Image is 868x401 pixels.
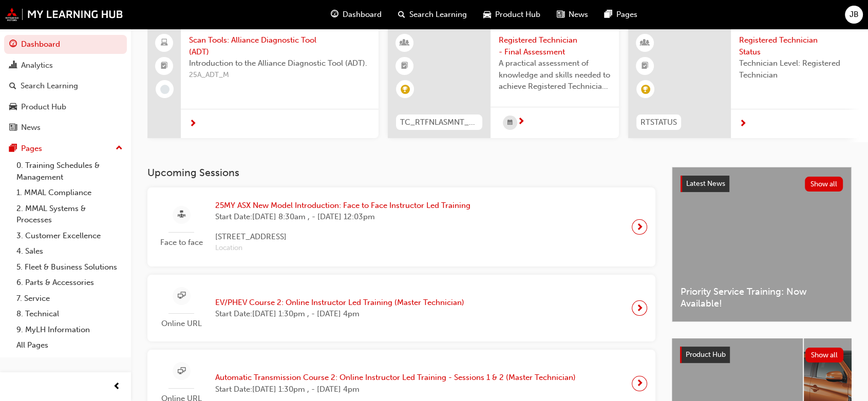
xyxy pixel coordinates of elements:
span: booktick-icon [641,60,649,73]
a: Face to face25MY ASX New Model Introduction: Face to Face Instructor Led TrainingStart Date:[DATE... [156,196,647,258]
span: [STREET_ADDRESS] [215,231,470,243]
span: news-icon [9,123,17,132]
span: learningResourceType_INSTRUCTOR_LED-icon [641,36,649,50]
div: Analytics [21,60,53,71]
a: search-iconSearch Learning [390,4,475,25]
a: 9. MyLH Information [12,322,127,338]
span: laptop-icon [161,36,168,50]
span: Dashboard [343,9,382,21]
div: Product Hub [21,101,66,113]
span: prev-icon [113,380,121,393]
span: A practical assessment of knowledge and skills needed to achieve Registered Technician status. [499,58,611,92]
a: Search Learning [4,77,127,96]
span: sessionType_ONLINE_URL-icon [178,290,185,302]
a: Product Hub [4,98,127,117]
a: 6. Parts & Accessories [12,275,127,291]
button: Show all [805,177,843,192]
span: news-icon [557,8,564,21]
span: search-icon [9,82,16,91]
a: Latest NewsShow allPriority Service Training: Now Available! [672,167,852,322]
a: 0. Training Schedules & Management [12,158,127,185]
span: Search Learning [409,9,467,21]
a: car-iconProduct Hub [475,4,549,25]
a: Dashboard [4,35,127,54]
button: Pages [4,139,127,158]
a: Latest NewsShow all [681,176,843,192]
a: News [4,118,127,137]
span: car-icon [483,8,491,21]
span: learningRecordVerb_NONE-icon [160,85,169,94]
a: Product HubShow all [680,347,843,363]
a: All Pages [12,337,127,353]
span: EV/PHEV Course 2: Online Instructor Led Training (Master Technician) [215,297,464,309]
div: Pages [21,143,42,155]
button: DashboardAnalyticsSearch LearningProduct HubNews [4,33,127,139]
span: next-icon [739,120,747,129]
span: chart-icon [9,61,17,70]
a: TC_RTFNLASMNT_PRCRegistered Technician - Final AssessmentA practical assessment of knowledge and ... [388,26,619,138]
a: 4. Sales [12,243,127,259]
span: booktick-icon [401,60,408,73]
span: up-icon [116,142,123,155]
span: next-icon [636,220,644,234]
a: pages-iconPages [596,4,646,25]
button: Show all [805,348,844,362]
span: JB [850,9,859,21]
a: news-iconNews [549,4,596,25]
span: Automatic Transmission Course 2: Online Instructor Led Training - Sessions 1 & 2 (Master Technician) [215,372,576,384]
span: search-icon [398,8,405,21]
span: next-icon [517,118,525,127]
span: RTSTATUS [640,117,677,128]
h3: Upcoming Sessions [147,167,655,179]
span: Technician Level: Registered Technician [739,58,851,81]
span: next-icon [189,120,197,129]
span: Start Date: [DATE] 1:30pm , - [DATE] 4pm [215,308,464,320]
span: 25MY ASX New Model Introduction: Face to Face Instructor Led Training [215,200,470,212]
span: Priority Service Training: Now Available! [681,286,843,309]
span: sessionType_FACE_TO_FACE-icon [178,208,185,221]
button: JB [845,6,863,24]
div: Search Learning [21,80,78,92]
span: Location [215,242,470,254]
img: mmal [5,8,123,21]
a: Scan Tools: Alliance Diagnostic Tool (ADT)Introduction to the Alliance Diagnostic Tool (ADT).25A_... [147,26,379,138]
span: Face to face [156,237,207,249]
span: Start Date: [DATE] 1:30pm , - [DATE] 4pm [215,384,576,395]
span: pages-icon [9,144,17,154]
span: 25A_ADT_M [189,69,370,81]
a: RTSTATUSRegistered Technician StatusTechnician Level: Registered Technician [628,26,859,138]
span: Product Hub [686,350,726,359]
span: Scan Tools: Alliance Diagnostic Tool (ADT) [189,34,370,58]
span: next-icon [636,376,644,391]
span: learningRecordVerb_ACHIEVE-icon [641,85,650,94]
span: guage-icon [9,40,17,49]
span: booktick-icon [161,60,168,73]
span: learningRecordVerb_ACHIEVE-icon [401,85,410,94]
span: sessionType_ONLINE_URL-icon [178,365,185,378]
a: 1. MMAL Compliance [12,185,127,201]
a: guage-iconDashboard [323,4,390,25]
span: News [569,9,588,21]
span: learningResourceType_INSTRUCTOR_LED-icon [401,36,408,50]
a: 5. Fleet & Business Solutions [12,259,127,275]
span: Registered Technician - Final Assessment [499,34,611,58]
span: next-icon [636,301,644,315]
span: Start Date: [DATE] 8:30am , - [DATE] 12:03pm [215,211,470,223]
span: Online URL [156,318,207,330]
div: News [21,122,41,133]
span: car-icon [9,103,17,112]
a: 8. Technical [12,306,127,322]
a: 7. Service [12,291,127,307]
a: Online URLEV/PHEV Course 2: Online Instructor Led Training (Master Technician)Start Date:[DATE] 1... [156,283,647,334]
span: Product Hub [495,9,540,21]
span: calendar-icon [507,117,513,129]
a: 3. Customer Excellence [12,228,127,244]
span: pages-icon [605,8,612,21]
a: Analytics [4,56,127,75]
span: Pages [616,9,637,21]
span: TC_RTFNLASMNT_PRC [400,117,478,128]
span: Introduction to the Alliance Diagnostic Tool (ADT). [189,58,370,69]
span: Latest News [686,179,725,188]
